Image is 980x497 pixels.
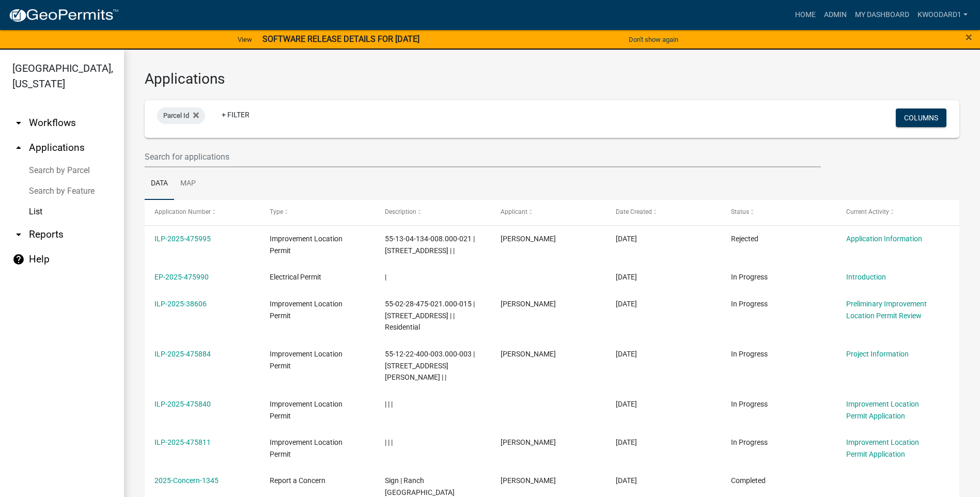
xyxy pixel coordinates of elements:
a: Map [174,167,202,200]
datatable-header-cell: Application Number [145,200,260,225]
span: In Progress [731,350,768,358]
a: Data [145,167,174,200]
i: arrow_drop_up [12,142,25,154]
span: Cecelia Cronkhite [501,438,556,446]
a: 2025-Concern-1345 [154,476,219,485]
span: Charlie Wilson [501,476,556,485]
span: Applicant [501,208,527,215]
a: kwoodard1 [913,5,972,25]
span: Rejected [731,235,758,243]
a: Introduction [846,273,886,281]
span: Date Created [616,208,652,215]
a: My Dashboard [851,5,913,25]
strong: SOFTWARE RELEASE DETAILS FOR [DATE] [262,34,419,44]
span: 09/09/2025 [616,476,637,485]
span: Improvement Location Permit [270,300,343,320]
span: | | | [385,400,393,408]
span: Type [270,208,283,215]
span: Electrical Permit [270,273,321,281]
datatable-header-cell: Status [721,200,836,225]
a: Improvement Location Permit Application [846,438,919,458]
button: Columns [896,108,946,127]
span: 55-13-04-134-008.000-021 | 180 S MAIN ST | | [385,235,475,255]
span: In Progress [731,438,768,446]
span: In Progress [731,400,768,408]
a: Preliminary Improvement Location Permit Review [846,300,927,320]
a: Admin [820,5,851,25]
i: help [12,253,25,266]
a: ILP-2025-475840 [154,400,211,408]
span: In Progress [731,273,768,281]
button: Don't show again [625,31,682,48]
span: 09/09/2025 [616,300,637,308]
span: Parcel Id [163,112,189,119]
datatable-header-cell: Applicant [490,200,605,225]
span: Improvement Location Permit [270,400,343,420]
span: Report a Concern [270,476,325,485]
span: × [966,30,972,44]
i: arrow_drop_down [12,117,25,129]
h3: Applications [145,70,959,88]
datatable-header-cell: Date Created [606,200,721,225]
a: Application Information [846,235,922,243]
span: Current Activity [846,208,889,215]
span: | | | [385,438,393,446]
span: 55-12-22-400-003.000-003 | 4491 GODSEY RD | | [385,350,475,382]
a: ILP-2025-475995 [154,235,211,243]
datatable-header-cell: Type [260,200,375,225]
span: 55-02-28-475-021.000-015 | 13020 N DEPARTURE BLVD WEST | | Residential [385,300,475,332]
span: Completed [731,476,766,485]
a: ILP-2025-38606 [154,300,207,308]
span: 09/09/2025 [616,438,637,446]
span: Stella Williams [501,300,556,308]
span: Improvement Location Permit [270,438,343,458]
span: 09/09/2025 [616,235,637,243]
a: ILP-2025-475811 [154,438,211,446]
a: + Filter [213,105,258,124]
span: Application Number [154,208,211,215]
span: In Progress [731,300,768,308]
span: 09/09/2025 [616,273,637,281]
a: Project Information [846,350,909,358]
span: Status [731,208,749,215]
span: Improvement Location Permit [270,235,343,255]
input: Search for applications [145,146,821,167]
a: Home [791,5,820,25]
span: 09/09/2025 [616,350,637,358]
span: Bryan Knoy [501,350,556,358]
a: EP-2025-475990 [154,273,209,281]
a: View [234,31,256,48]
span: | [385,273,386,281]
span: Description [385,208,416,215]
a: Improvement Location Permit Application [846,400,919,420]
span: Tanner Sharp [501,235,556,243]
i: arrow_drop_down [12,228,25,241]
button: Close [966,31,972,43]
a: ILP-2025-475884 [154,350,211,358]
datatable-header-cell: Description [375,200,490,225]
span: Improvement Location Permit [270,350,343,370]
datatable-header-cell: Current Activity [836,200,952,225]
span: 09/09/2025 [616,400,637,408]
